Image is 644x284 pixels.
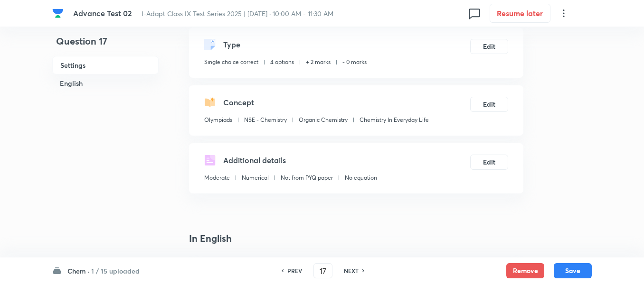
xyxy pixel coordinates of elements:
[52,74,159,92] h6: English
[470,39,508,54] button: Edit
[73,8,132,18] span: Advance Test 02
[52,8,64,19] img: Company Logo
[299,116,348,124] p: Organic Chemistry
[204,155,216,166] img: questionDetails.svg
[142,9,333,18] span: I-Adapt Class IX Test Series 2025 | [DATE] · 10:00 AM - 11:30 AM
[204,39,216,50] img: questionType.svg
[287,266,302,275] h6: PREV
[470,155,508,170] button: Edit
[91,266,140,276] h6: 1 / 15 uploaded
[270,58,294,66] p: 4 options
[189,231,523,246] h4: In English
[490,4,550,23] button: Resume later
[204,97,216,108] img: questionConcept.svg
[360,116,429,124] p: Chemistry In Everyday Life
[242,174,269,182] p: Numerical
[223,39,240,50] h5: Type
[344,266,359,275] h6: NEXT
[204,58,258,66] p: Single choice correct
[223,155,286,166] h5: Additional details
[223,97,254,108] h5: Concept
[204,174,230,182] p: Moderate
[204,116,232,124] p: Olympiads
[345,174,377,182] p: No equation
[67,266,90,276] h6: Chem ·
[506,263,544,278] button: Remove
[554,263,592,278] button: Save
[281,174,333,182] p: Not from PYQ paper
[52,34,159,56] h4: Question 17
[52,56,159,74] h6: Settings
[306,58,331,66] p: + 2 marks
[52,8,66,19] a: Company Logo
[342,58,367,66] p: - 0 marks
[244,116,287,124] p: NSE - Chemistry
[470,97,508,112] button: Edit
